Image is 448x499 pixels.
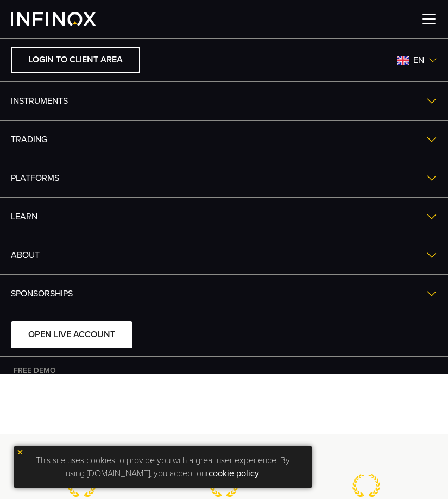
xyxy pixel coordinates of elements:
[11,365,59,376] a: FREE DEMO
[16,449,24,456] img: yellow close icon
[11,47,140,73] a: LOGIN TO CLIENT AREA
[19,451,307,483] p: This site uses cookies to provide you with a great user experience. By using [DOMAIN_NAME], you a...
[11,443,437,458] h2: Trading achievements
[11,321,132,348] a: OPEN LIVE ACCOUNT
[409,54,428,67] span: en
[209,468,259,479] a: cookie policy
